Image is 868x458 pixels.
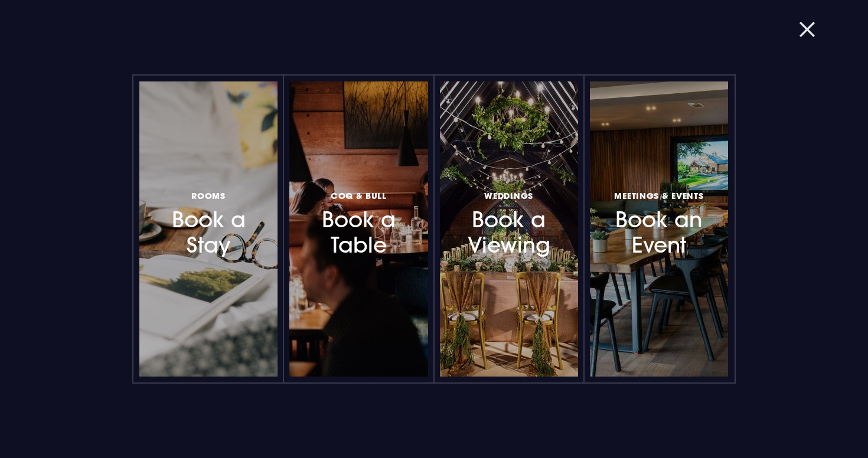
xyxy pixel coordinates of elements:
span: Coq & Bull [331,190,387,201]
a: WeddingsBook a Viewing [440,81,578,377]
h3: Book an Event [609,188,709,258]
a: RoomsBook a Stay [139,81,278,377]
h3: Book a Viewing [459,188,559,258]
h3: Book a Table [309,188,409,258]
span: Weddings [484,190,533,201]
a: Coq & BullBook a Table [289,81,428,377]
span: Meetings & Events [614,190,703,201]
a: Meetings & EventsBook an Event [590,81,728,377]
h3: Book a Stay [158,188,259,258]
span: Rooms [191,190,226,201]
